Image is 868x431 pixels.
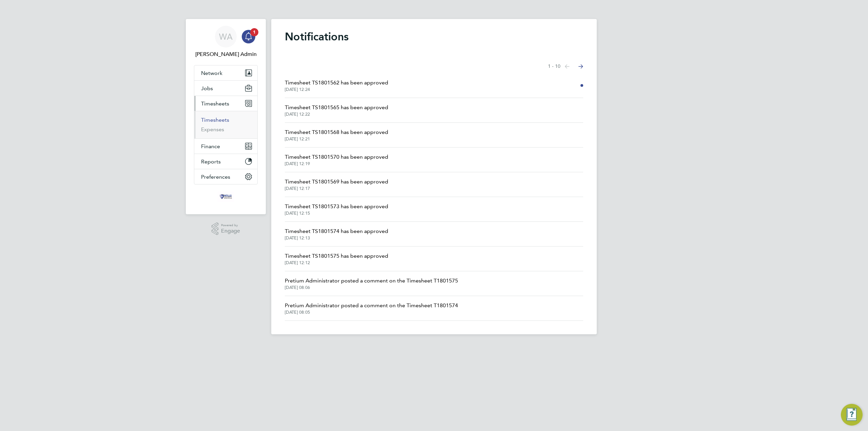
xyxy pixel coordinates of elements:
span: Reports [201,158,221,165]
a: WA[PERSON_NAME] Admin [194,26,258,58]
span: [DATE] 12:13 [285,235,388,241]
a: Go to home page [194,191,258,202]
span: Jobs [201,85,213,92]
span: [DATE] 08:05 [285,310,458,315]
a: Timesheet TS1801575 has been approved[DATE] 12:12 [285,252,388,266]
span: Timesheet TS1801570 has been approved [285,153,388,161]
a: Timesheet TS1801562 has been approved[DATE] 12:24 [285,79,388,92]
button: Engage Resource Center [841,404,863,426]
span: 1 [250,28,258,36]
a: 1 [242,26,255,47]
button: Reports [194,154,257,169]
a: Timesheet TS1801568 has been approved[DATE] 12:21 [285,128,388,142]
h1: Notifications [285,30,583,43]
span: [DATE] 12:12 [285,260,388,266]
a: Timesheet TS1801573 has been approved[DATE] 12:15 [285,202,388,216]
span: Powered by [221,222,240,228]
span: WA [219,32,233,41]
span: Finance [201,143,220,150]
nav: Select page of notifications list [548,60,583,73]
span: [DATE] 12:21 [285,136,388,142]
span: Timesheet TS1801565 has been approved [285,103,388,112]
button: Timesheets [194,96,257,111]
div: Timesheets [194,111,257,138]
button: Finance [194,139,257,154]
span: Timesheet TS1801573 has been approved [285,202,388,211]
img: wills-security-logo-retina.png [218,191,234,202]
span: Engage [221,228,240,234]
a: Pretium Administrator posted a comment on the Timesheet T1801575[DATE] 08:06 [285,277,458,290]
a: Timesheet TS1801570 has been approved[DATE] 12:19 [285,153,388,166]
button: Jobs [194,81,257,96]
span: Timesheet TS1801575 has been approved [285,252,388,260]
a: Pretium Administrator posted a comment on the Timesheet T1801574[DATE] 08:05 [285,301,458,315]
a: Timesheet TS1801574 has been approved[DATE] 12:13 [285,227,388,241]
button: Network [194,65,257,80]
span: Network [201,70,222,76]
span: [DATE] 12:17 [285,186,388,191]
span: Timesheet TS1801568 has been approved [285,128,388,136]
span: [DATE] 12:24 [285,87,388,92]
span: [DATE] 08:06 [285,285,458,290]
span: Preferences [201,174,230,180]
button: Preferences [194,169,257,184]
span: Timesheet TS1801574 has been approved [285,227,388,235]
a: Timesheet TS1801569 has been approved[DATE] 12:17 [285,178,388,191]
span: Pretium Administrator posted a comment on the Timesheet T1801575 [285,277,458,285]
span: [DATE] 12:19 [285,161,388,166]
a: Timesheets [201,117,229,123]
span: Timesheets [201,100,229,107]
span: Wills Admin [194,50,258,58]
span: [DATE] 12:15 [285,211,388,216]
span: Timesheet TS1801562 has been approved [285,79,388,87]
nav: Main navigation [186,19,266,214]
span: Timesheet TS1801569 has been approved [285,178,388,186]
span: Pretium Administrator posted a comment on the Timesheet T1801574 [285,301,458,310]
span: [DATE] 12:22 [285,112,388,117]
a: Expenses [201,126,224,133]
a: Powered byEngage [212,222,240,235]
a: Timesheet TS1801565 has been approved[DATE] 12:22 [285,103,388,117]
span: 1 - 10 [548,63,560,70]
